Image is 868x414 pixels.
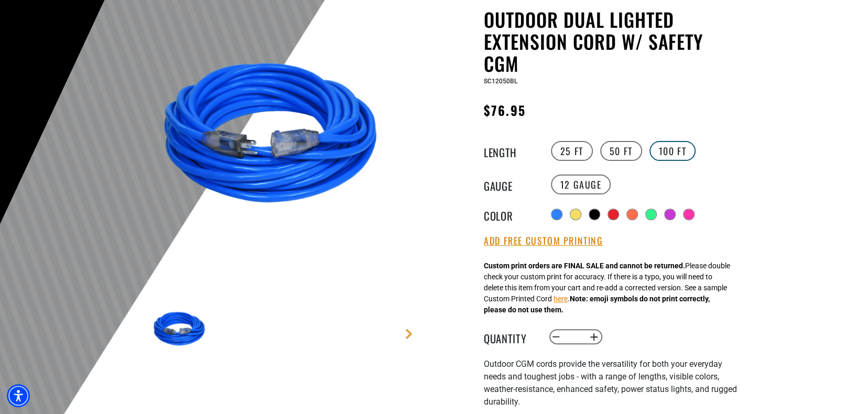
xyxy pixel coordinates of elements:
[484,235,603,247] button: Add Free Custom Printing
[150,10,404,264] img: Blue
[484,144,536,158] legend: Length
[7,384,30,407] div: Accessibility Menu
[600,141,642,161] label: 50 FT
[551,141,593,161] label: 25 FT
[484,330,536,344] label: Quantity
[484,359,737,407] span: Outdoor CGM cords provide the versatility for both your everyday needs and toughest jobs - with a...
[484,101,525,119] span: $76.95
[484,208,536,221] legend: Color
[404,329,414,339] a: Next
[551,175,611,194] label: 12 Gauge
[484,8,741,74] h1: Outdoor Dual Lighted Extension Cord w/ Safety CGM
[484,260,730,315] div: Please double check your custom print for accuracy. If there is a typo, you will need to delete t...
[484,262,685,270] strong: Custom print orders are FINAL SALE and cannot be returned.
[554,293,568,304] button: here
[484,78,517,85] span: SC12050BL
[484,295,710,314] strong: Note: emoji symbols do not print correctly, please do not use them.
[649,141,696,161] label: 100 FT
[150,299,211,360] img: Blue
[484,178,536,191] legend: Gauge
